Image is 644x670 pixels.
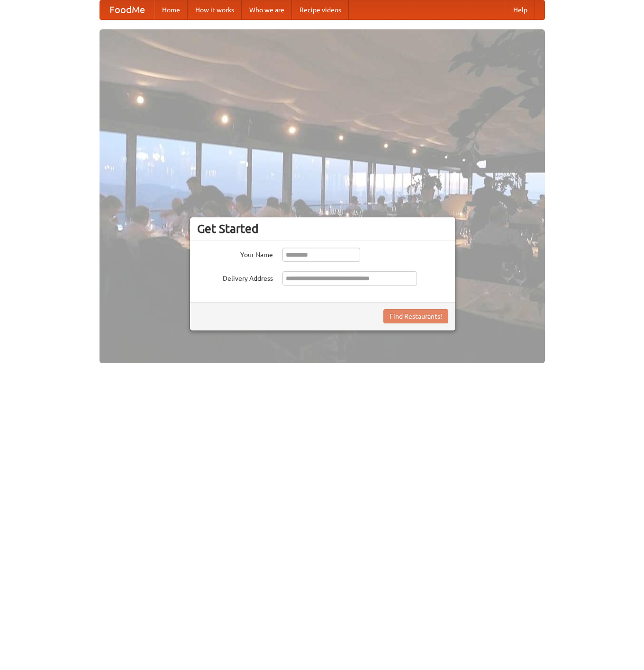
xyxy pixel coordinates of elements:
[197,271,273,283] label: Delivery Address
[197,248,273,259] label: Your Name
[506,0,535,19] a: Help
[100,0,154,19] a: FoodMe
[197,222,448,236] h3: Get Started
[242,0,292,19] a: Who we are
[383,309,448,323] button: Find Restaurants!
[292,0,349,19] a: Recipe videos
[188,0,242,19] a: How it works
[154,0,188,19] a: Home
